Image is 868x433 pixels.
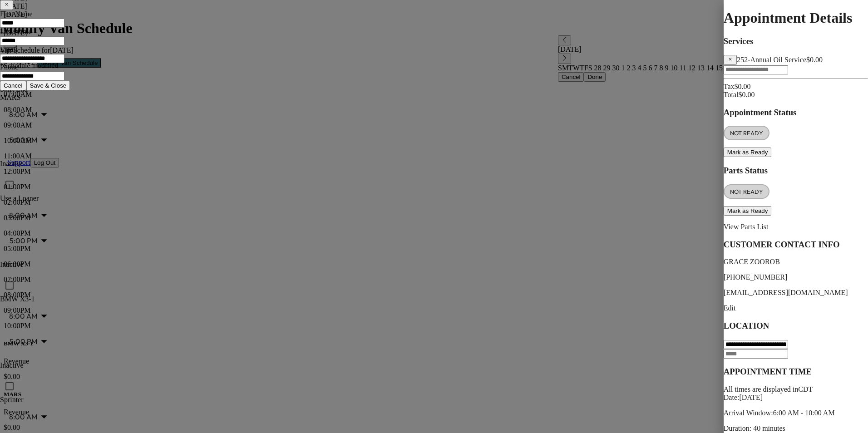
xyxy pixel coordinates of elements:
[724,258,868,266] p: GRACE ZOOROB
[725,188,769,195] span: NOT READY
[724,304,736,312] a: Edit
[725,129,769,137] span: NOT READY
[724,91,739,98] span: Total
[724,289,868,297] p: [EMAIL_ADDRESS][DOMAIN_NAME]
[724,321,868,331] h3: LOCATION
[738,91,755,98] span: $ 0.00
[724,424,868,433] p: Duration: 40 minutes
[773,409,835,417] span: 6:00 AM - 10:00 AM
[724,108,868,118] h3: Appointment Status
[735,83,751,90] span: $ 0.00
[724,240,868,250] h3: CUSTOMER CONTACT INFO
[724,83,735,90] span: Tax
[724,148,772,157] button: Mark as Ready
[724,223,868,231] p: View Parts List
[724,367,868,377] h3: APPOINTMENT TIME
[724,385,868,394] div: All times are displayed in CDT
[724,10,868,26] h1: Appointment Details
[724,166,868,176] h3: Parts Status
[724,409,868,417] p: Arrival Window:
[737,56,806,64] span: Annual Oil Service
[806,56,823,64] span: $ 0.00
[724,394,868,402] div: Date: [DATE]
[26,81,70,90] button: Save & Close
[724,206,772,216] button: Mark as Ready
[724,36,868,46] h3: Services
[724,273,868,281] p: [PHONE_NUMBER]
